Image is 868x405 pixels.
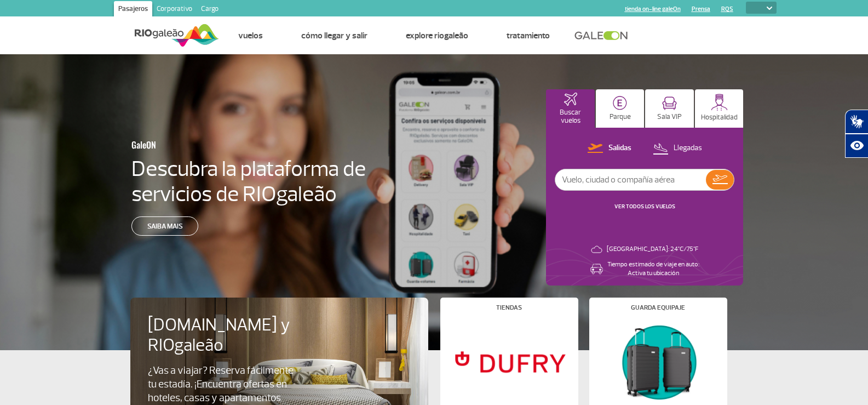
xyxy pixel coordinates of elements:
a: Prensa [692,5,710,13]
button: Salidas [584,141,635,156]
a: Saiba mais [131,216,198,236]
a: Cómo llegar y salir [301,30,367,41]
p: [GEOGRAPHIC_DATA]: 24°C/75°F [607,245,698,254]
h4: Descubra la plataforma de servicios de RIOgaleão [131,156,368,207]
p: Parque [610,113,631,121]
p: Llegadas [674,143,702,153]
a: RQS [721,5,733,13]
button: Parque [596,89,645,128]
a: Pasajeros [114,1,152,19]
p: Buscar vuelos [551,109,589,125]
a: Tratamiento [507,30,550,41]
p: Tiempo estimado de viaje en auto: Activa tu ubicación [607,260,699,278]
h3: GaleON [131,133,314,156]
img: vipRoom.svg [662,96,677,110]
input: Vuelo, ciudad o compañía aérea [555,169,706,190]
button: Buscar vuelos [546,89,595,128]
img: Tiendas [449,320,568,404]
img: carParkingHome.svg [613,96,627,110]
p: Salidas [608,143,631,153]
a: Corporativo [152,1,197,19]
a: Cargo [197,1,223,19]
a: [DOMAIN_NAME] y RIOgaleão¿Vas a viajar? Reserva fácilmente tu estadía. ¡Encuentra ofertas en hote... [148,315,411,405]
p: Hospitalidad [701,113,738,122]
button: Abrir tradutor de língua de sinais. [845,110,868,134]
div: Plugin de acessibilidade da Hand Talk. [845,110,868,158]
button: Hospitalidad [695,89,744,128]
img: hospitality.svg [711,94,728,111]
p: ¿Vas a viajar? Reserva fácilmente tu estadía. ¡Encuentra ofertas en hoteles, casas y apartamentos [148,364,303,405]
button: Sala VIP [645,89,694,128]
button: Llegadas [649,141,705,156]
h4: Guarda equipaje [631,305,685,311]
button: VER TODOS LOS VUELOS [611,202,679,211]
a: Vuelos [238,30,263,41]
img: Guarda equipaje [598,320,717,404]
a: tienda on-line galeOn [625,5,681,13]
a: Explore RIOgaleão [406,30,468,41]
img: airplaneHomeActive.svg [564,93,577,106]
h4: Tiendas [496,305,522,311]
h4: [DOMAIN_NAME] y RIOgaleão [148,315,322,356]
p: Sala VIP [657,113,682,121]
button: Abrir recursos assistivos. [845,134,868,158]
a: VER TODOS LOS VUELOS [614,203,675,210]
